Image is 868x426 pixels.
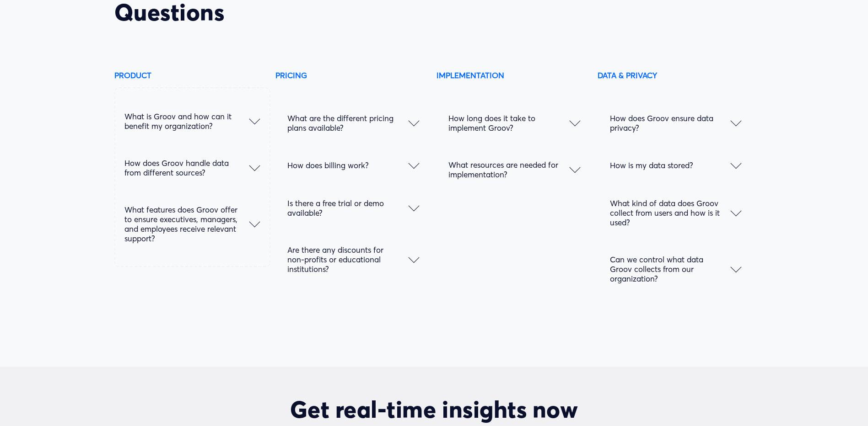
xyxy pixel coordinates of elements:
button: What features does Groov offer to ensure executives, managers, and employees receive relevant sup... [124,191,260,257]
span: What is Groov and how can it benefit my organization? [124,112,249,131]
span: What features does Groov offer to ensure executives, managers, and employees receive relevant sup... [124,205,249,243]
button: What are the different pricing plans available? [287,100,419,146]
span: What are the different pricing plans available? [287,113,408,133]
button: How does Groov handle data from different sources? [124,144,260,191]
button: How does Groov ensure data privacy? [610,100,742,146]
span: Are there any discounts for non-profits or educational institutions? [287,245,408,274]
strong: PRODUCT [114,70,151,80]
button: How does billing work? [287,146,419,185]
button: How is my data stored? [610,146,742,185]
span: How is my data stored? [610,160,731,170]
button: Is there a free trial or demo available? [287,185,419,231]
button: What kind of data does Groov collect from users and how is it used? [610,185,742,241]
button: What resources are needed for implementation? [448,146,580,193]
span: Can we control what data Groov collects from our organization? [610,255,731,283]
span: What kind of data does Groov collect from users and how is it used? [610,198,731,227]
h2: Get real-time insights now [194,395,674,423]
strong: DATA & PRIVACY [598,70,657,80]
span: How does Groov ensure data privacy? [610,113,731,133]
button: What is Groov and how can it benefit my organization? [124,98,260,144]
span: How does Groov handle data from different sources? [124,158,249,177]
strong: IMPLEMENTATION [437,70,504,80]
span: How long does it take to implement Groov? [448,113,569,133]
span: How does billing work? [287,160,408,170]
button: Can we control what data Groov collects from our organization? [610,241,742,297]
strong: PRICING [275,70,307,80]
button: Are there any discounts for non-profits or educational institutions? [287,231,419,288]
button: How long does it take to implement Groov? [448,100,580,146]
span: What resources are needed for implementation? [448,160,569,179]
span: Is there a free trial or demo available? [287,198,408,218]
